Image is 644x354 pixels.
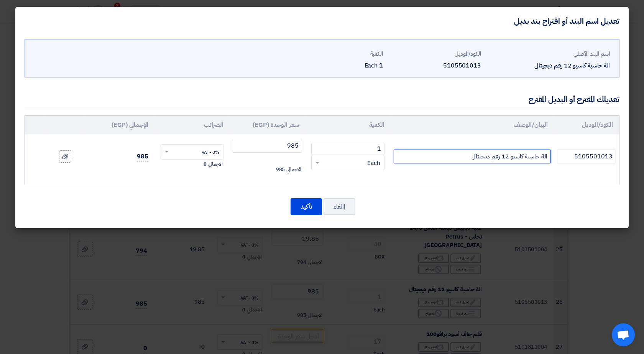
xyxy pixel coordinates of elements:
[204,160,207,168] span: 0
[487,49,610,58] div: اسم البند الأصلي
[389,49,481,58] div: الكود/الموديل
[557,150,616,163] input: الموديل
[291,61,383,70] div: 1 Each
[230,116,305,134] th: سعر الوحدة (EGP)
[233,139,302,153] input: أدخل سعر الوحدة
[391,116,554,134] th: البيان/الوصف
[554,116,619,134] th: الكود/الموديل
[291,198,322,215] button: تأكيد
[137,152,148,161] span: 985
[286,166,301,173] span: الاجمالي
[161,144,224,160] ng-select: VAT
[305,116,391,134] th: الكمية
[85,116,154,134] th: الإجمالي (EGP)
[291,49,383,58] div: الكمية
[612,323,635,346] a: Open chat
[324,198,355,215] button: إالغاء
[311,143,384,155] input: RFQ_STEP1.ITEMS.2.AMOUNT_TITLE
[154,116,230,134] th: الضرائب
[276,166,285,173] span: 985
[487,61,610,70] div: الة حاسبة كاسيو 12 رقم ديجيتال
[529,94,619,105] div: تعديلك المقترح أو البديل المقترح
[367,159,380,168] span: Each
[208,160,223,168] span: الاجمالي
[394,150,551,163] input: Add Item Description
[514,16,619,26] h4: تعديل اسم البند أو اقتراح بند بديل
[389,61,481,70] div: 5105501013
